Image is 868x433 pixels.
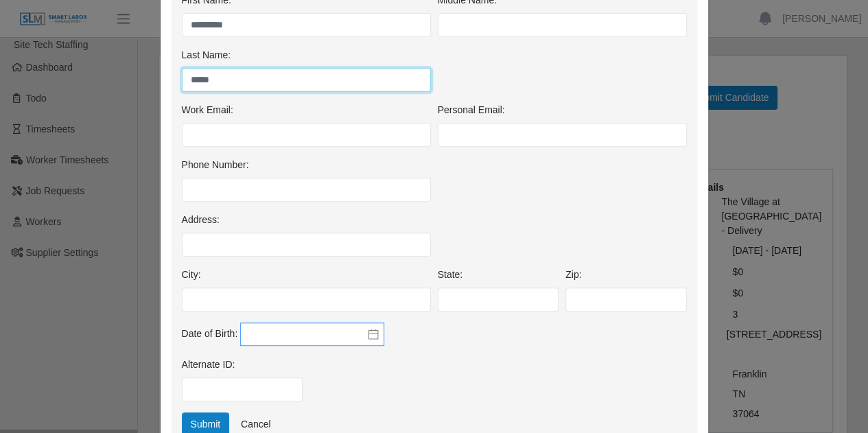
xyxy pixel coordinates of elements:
label: Work Email: [182,103,233,117]
label: Personal Email: [438,103,505,117]
label: City: [182,268,201,282]
label: Zip: [565,268,581,282]
label: Alternate ID: [182,358,235,372]
label: Phone Number: [182,158,249,172]
body: Rich Text Area. Press ALT-0 for help. [11,11,512,26]
label: Last Name: [182,48,231,62]
label: Date of Birth: [182,327,238,341]
label: State: [438,268,463,282]
label: Address: [182,213,220,227]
